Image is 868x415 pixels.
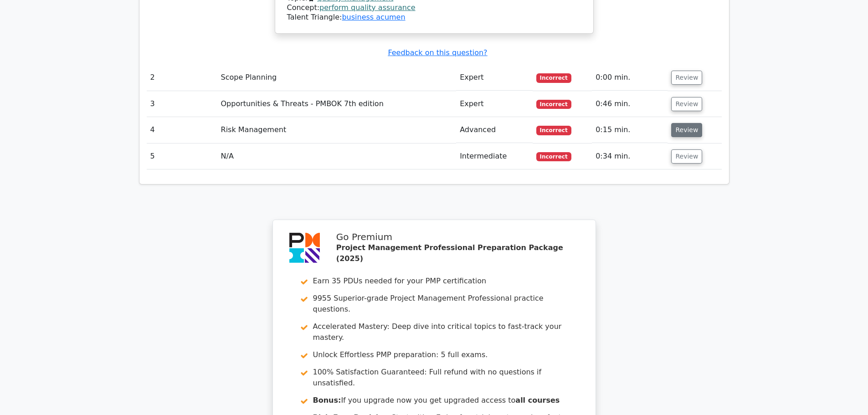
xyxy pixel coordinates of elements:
td: Expert [456,91,533,117]
button: Review [671,149,702,164]
td: Expert [456,65,533,91]
td: 3 [147,91,217,117]
td: Scope Planning [217,65,457,91]
td: 0:46 min. [592,91,668,117]
span: Incorrect [536,73,571,82]
div: Concept: [287,3,581,13]
button: Review [671,123,702,137]
td: Advanced [456,117,533,143]
td: 4 [147,117,217,143]
span: Incorrect [536,152,571,161]
td: 0:15 min. [592,117,668,143]
td: N/A [217,143,457,169]
td: Intermediate [456,143,533,169]
td: 0:34 min. [592,143,668,169]
a: business acumen [342,13,405,21]
a: Feedback on this question? [388,48,487,57]
button: Review [671,97,702,111]
td: 5 [147,143,217,169]
button: Review [671,71,702,85]
td: Risk Management [217,117,457,143]
td: Opportunities & Threats - PMBOK 7th edition [217,91,457,117]
span: Incorrect [536,100,571,109]
span: Incorrect [536,126,571,135]
a: perform quality assurance [319,3,416,12]
td: 2 [147,65,217,91]
td: 0:00 min. [592,65,668,91]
